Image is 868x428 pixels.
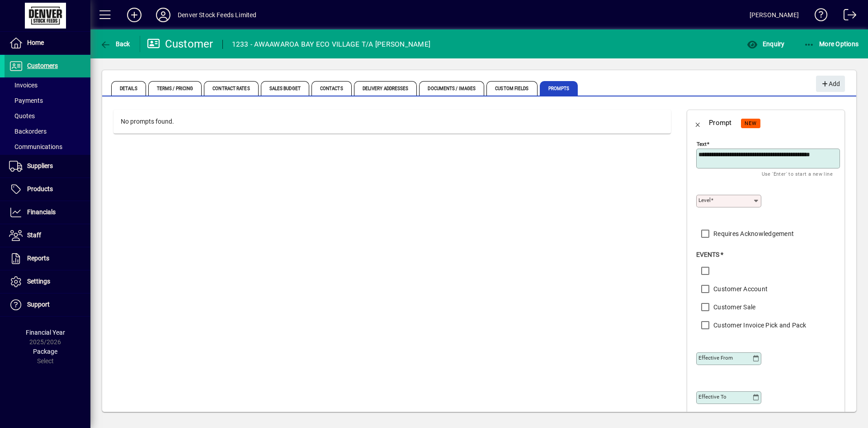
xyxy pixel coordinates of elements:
a: Backorders [5,124,90,139]
span: Terms / Pricing [148,81,202,96]
a: Home [5,32,90,54]
span: Back [100,40,130,48]
span: Home [27,39,44,46]
label: Customer Sale [712,303,755,312]
span: More Options [804,40,859,48]
a: Communications [5,139,90,154]
a: Support [5,293,90,316]
a: Payments [5,93,90,108]
label: Requires Acknowledgement [712,229,794,238]
span: Invoices [9,82,38,89]
div: [PERSON_NAME] [750,8,799,22]
a: Reports [5,247,90,270]
label: Customer Account [712,284,768,293]
a: Settings [5,270,90,293]
button: Back [98,36,132,52]
span: Suppliers [27,162,53,169]
span: Add [821,77,840,91]
button: Add [120,7,149,23]
span: Custom Fields [486,81,537,96]
a: Logout [837,2,857,31]
a: Staff [5,224,90,247]
span: Support [27,301,50,308]
div: Denver Stock Feeds Limited [178,8,257,22]
span: Customers [27,62,58,69]
mat-label: Level [698,197,711,203]
a: Quotes [5,108,90,124]
a: Suppliers [5,155,90,178]
div: 1233 - AWAAWAROA BAY ECO VILLAGE T/A [PERSON_NAME] [232,37,431,52]
mat-label: Effective From [698,355,733,361]
span: Staff [27,231,41,239]
span: Contract Rates [204,81,258,96]
label: Customer Invoice Pick and Pack [712,321,807,330]
mat-label: Effective To [698,394,726,400]
button: Back [687,112,709,134]
button: Profile [149,7,178,23]
a: Financials [5,201,90,224]
span: Contacts [311,81,352,96]
span: Prompts [540,81,578,96]
span: Delivery Addresses [354,81,417,96]
span: Documents / Images [419,81,484,96]
span: Financial Year [26,329,65,336]
span: Financials [27,208,56,216]
mat-label: Text [697,141,707,147]
span: NEW [745,120,757,126]
app-page-header-button: Back [90,36,140,52]
span: Communications [9,143,62,150]
a: Products [5,178,90,201]
span: Details [111,81,146,96]
span: Quotes [9,112,35,120]
span: Payments [9,97,43,104]
span: Products [27,185,53,192]
a: Invoices [5,77,90,93]
button: More Options [802,36,861,52]
div: No prompts found. [113,110,671,134]
div: Prompt [709,115,732,130]
button: Add [816,76,845,92]
span: Sales Budget [261,81,309,96]
span: Settings [27,278,50,285]
span: Reports [27,255,49,262]
mat-hint: Use 'Enter' to start a new line [762,168,833,179]
span: Events * [696,251,723,258]
button: Enquiry [745,36,787,52]
span: Enquiry [747,40,784,48]
a: Knowledge Base [808,2,828,31]
span: Backorders [9,128,47,135]
div: Customer [147,37,213,51]
span: Package [33,348,57,355]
